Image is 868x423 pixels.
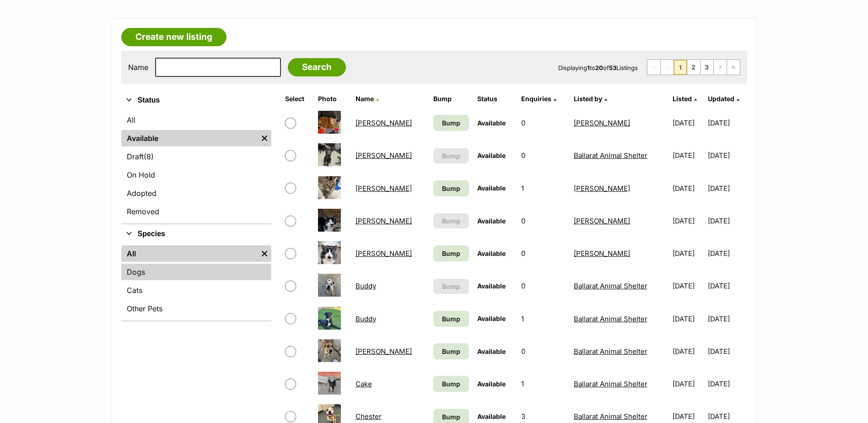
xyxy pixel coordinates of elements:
a: [PERSON_NAME] [574,217,630,225]
td: [DATE] [669,205,707,237]
a: Adopted [121,185,271,201]
a: Name [356,95,379,103]
strong: 1 [587,64,590,71]
button: Species [121,228,271,240]
a: Bump [433,180,469,196]
label: Name [128,63,148,71]
button: Bump [433,148,469,163]
button: Status [121,94,271,106]
div: Species [121,244,271,320]
td: 1 [518,303,569,335]
span: Available [477,282,506,290]
td: [DATE] [708,205,746,237]
div: Status [121,110,271,223]
td: 0 [518,336,569,367]
th: Select [281,92,313,106]
td: [DATE] [669,140,707,171]
a: Listed [673,95,697,103]
a: All [121,112,271,128]
a: [PERSON_NAME] [356,119,412,127]
td: [DATE] [708,140,746,171]
span: Bump [442,379,460,389]
span: Listed [673,95,692,103]
span: Bump [442,347,460,356]
td: [DATE] [708,107,746,139]
span: Updated [708,95,734,103]
input: Search [288,58,346,76]
a: Remove filter [258,245,271,262]
td: [DATE] [708,336,746,367]
span: Bump [442,184,460,193]
span: Available [477,380,506,388]
th: Bump [430,92,473,106]
span: Available [477,315,506,322]
td: 0 [518,238,569,269]
td: [DATE] [669,303,707,335]
td: [DATE] [708,238,746,269]
a: [PERSON_NAME] [356,217,412,225]
span: Bump [442,118,460,128]
a: All [121,245,258,262]
a: Ballarat Animal Shelter [574,412,647,421]
span: Bump [442,151,460,161]
span: Available [477,152,506,159]
span: Previous page [661,60,674,75]
button: Bump [433,279,469,294]
a: Ballarat Animal Shelter [574,315,647,323]
td: [DATE] [669,173,707,204]
a: Page 3 [701,60,713,75]
a: Create new listing [121,28,226,46]
a: Buddy [356,315,376,323]
a: Cats [121,282,271,298]
span: (8) [144,151,154,162]
th: Photo [314,92,351,106]
button: Bump [433,213,469,228]
strong: 53 [609,64,616,71]
td: [DATE] [669,107,707,139]
nav: Pagination [647,60,740,75]
a: Bump [433,311,469,327]
a: Bump [433,376,469,392]
a: Other Pets [121,300,271,317]
a: Updated [708,95,739,103]
a: [PERSON_NAME] [574,184,630,193]
a: Removed [121,203,271,220]
a: Next page [714,60,727,75]
td: [DATE] [708,368,746,400]
a: Remove filter [258,130,271,146]
a: Buddy [356,282,376,290]
a: [PERSON_NAME] [356,249,412,258]
span: Bump [442,314,460,324]
a: Bump [433,115,469,131]
a: On Hold [121,167,271,183]
span: Available [477,119,506,127]
td: 0 [518,140,569,171]
td: [DATE] [669,368,707,400]
a: [PERSON_NAME] [574,119,630,127]
a: Ballarat Animal Shelter [574,347,647,356]
td: [DATE] [669,336,707,367]
a: Draft [121,148,271,165]
a: Page 2 [687,60,700,75]
span: Available [477,249,506,257]
th: Status [474,92,517,106]
span: Available [477,217,506,225]
a: Last page [727,60,740,75]
span: Displaying to of Listings [558,64,638,71]
td: [DATE] [669,270,707,302]
a: [PERSON_NAME] [356,151,412,160]
span: Page 1 [674,60,687,75]
span: Available [477,184,506,192]
strong: 20 [595,64,603,71]
a: Bump [433,343,469,359]
span: First page [647,60,660,75]
a: Available [121,130,258,146]
span: translation missing: en.admin.listings.index.attributes.enquiries [521,95,551,103]
a: Dogs [121,264,271,280]
td: 0 [518,205,569,237]
a: Ballarat Animal Shelter [574,151,647,160]
a: Chester [356,412,382,421]
td: 0 [518,270,569,302]
span: Bump [442,216,460,226]
span: Bump [442,282,460,291]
